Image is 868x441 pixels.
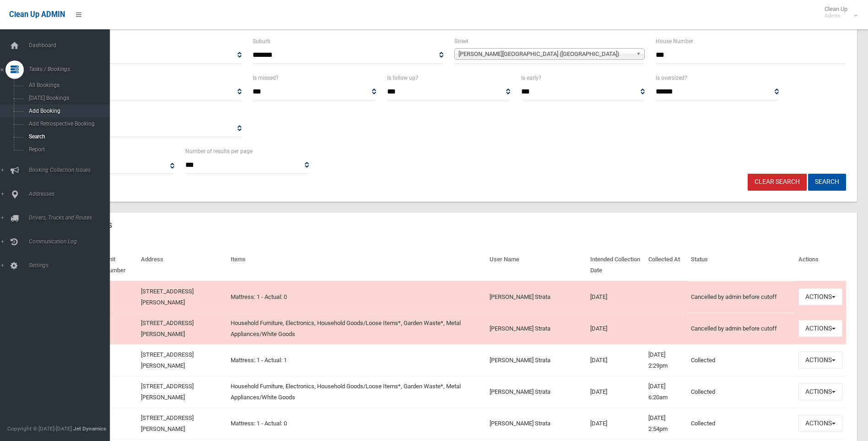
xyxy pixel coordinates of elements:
small: Admin [825,12,847,19]
span: All Bookings [26,82,109,88]
th: User Name [486,249,587,281]
span: Report [26,146,109,153]
th: Intended Collection Date [587,249,645,281]
td: Cancelled by admin before cutoff [687,313,795,344]
td: [PERSON_NAME] Strata [486,408,587,439]
label: Is missed? [253,73,279,83]
button: Actions [798,320,842,337]
span: Dashboard [26,42,117,49]
button: Search [808,174,846,191]
span: Communication Log [26,238,117,245]
button: Actions [798,383,842,400]
label: Number of results per page [185,146,253,156]
td: [PERSON_NAME] Strata [486,344,587,376]
span: Clean Up ADMIN [9,10,65,19]
label: Is early? [521,73,541,83]
th: Unit Number [101,249,138,281]
td: Mattress: 1 - Actual: 0 [227,281,485,313]
a: [STREET_ADDRESS][PERSON_NAME] [141,383,194,401]
span: Addresses [26,191,117,197]
a: [STREET_ADDRESS][PERSON_NAME] [141,320,194,337]
td: Mattress: 1 - Actual: 0 [227,408,485,439]
span: Tasks / Bookings [26,66,117,72]
label: Suburb [253,36,270,46]
td: [PERSON_NAME] Strata [486,313,587,344]
td: [PERSON_NAME] Strata [486,281,587,313]
td: [DATE] 2:29pm [645,344,687,376]
td: [DATE] [587,408,645,439]
a: Clear Search [748,174,807,191]
td: [DATE] 2:54pm [645,408,687,439]
td: Collected [687,408,795,439]
label: House Number [656,36,693,46]
th: Items [227,249,485,281]
span: Search [26,133,109,140]
strong: Jet Dynamics [73,425,106,432]
td: Mattress: 1 - Actual: 1 [227,344,485,376]
button: Actions [798,415,842,432]
th: Status [687,249,795,281]
label: Street [454,36,469,46]
a: [STREET_ADDRESS][PERSON_NAME] [141,288,194,306]
span: Add Retrospective Booking [26,121,109,127]
label: Is follow up? [387,73,418,83]
td: [DATE] [587,344,645,376]
span: Add Booking [26,108,109,114]
td: Collected [687,376,795,408]
span: Clean Up [820,6,857,19]
span: Settings [26,262,117,269]
th: Collected At [645,249,687,281]
td: Cancelled by admin before cutoff [687,281,795,313]
th: Actions [795,249,846,281]
button: Actions [798,288,842,305]
a: [STREET_ADDRESS][PERSON_NAME] [141,351,194,369]
span: Drivers, Trucks and Routes [26,215,117,221]
span: [DATE] Bookings [26,95,109,101]
td: [DATE] [587,313,645,344]
td: [PERSON_NAME] Strata [486,376,587,408]
a: [STREET_ADDRESS][PERSON_NAME] [141,414,194,432]
td: [DATE] [587,376,645,408]
th: Address [137,249,227,281]
span: [PERSON_NAME][GEOGRAPHIC_DATA] ([GEOGRAPHIC_DATA]) [458,49,632,60]
td: Household Furniture, Electronics, Household Goods/Loose Items*, Garden Waste*, Metal Appliances/W... [227,376,485,408]
span: Copyright © [DATE]-[DATE] [7,425,72,432]
span: Booking Collection Issues [26,167,117,173]
label: Is oversized? [656,73,687,83]
td: [DATE] [587,281,645,313]
td: Collected [687,344,795,376]
td: Household Furniture, Electronics, Household Goods/Loose Items*, Garden Waste*, Metal Appliances/W... [227,313,485,344]
button: Actions [798,352,842,369]
td: [DATE] 6:20am [645,376,687,408]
